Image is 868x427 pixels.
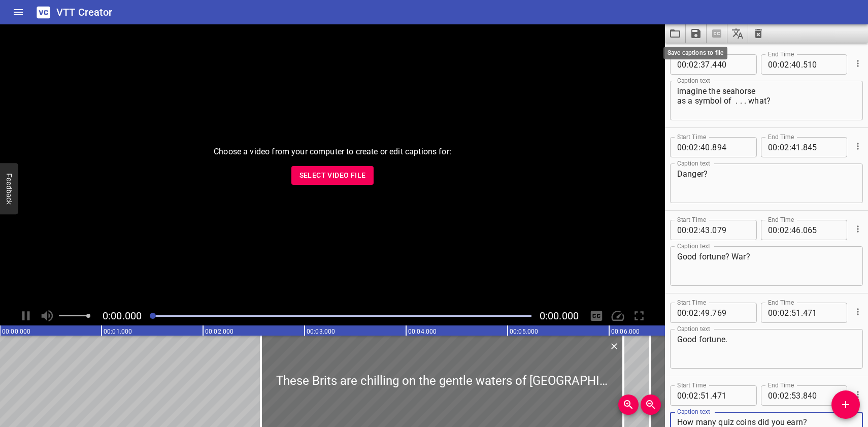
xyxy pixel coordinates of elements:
input: 00 [768,303,778,323]
span: . [710,137,712,157]
text: 00:05.000 [510,328,538,335]
span: : [778,303,780,323]
div: Hide/Show Captions [587,306,606,325]
div: Cue Options [851,50,863,77]
input: 37 [700,54,710,75]
input: 845 [803,137,840,157]
input: 065 [803,220,840,240]
span: Video Duration [540,310,579,322]
span: : [698,303,700,323]
span: . [801,54,803,75]
textarea: Danger? [677,169,856,198]
p: Choose a video from your computer to create or edit captions for: [214,146,451,158]
textarea: imagine the seahorse as a symbol of . . . what? [677,86,856,115]
input: 00 [677,303,687,323]
button: Load captions from file [665,24,686,43]
div: Delete Cue [608,340,619,353]
span: Select Video File [299,169,366,182]
span: : [789,303,791,323]
svg: Load captions from file [669,27,681,40]
input: 471 [803,303,840,323]
input: 00 [768,220,778,240]
span: : [687,385,689,406]
div: Play progress [150,315,531,317]
input: 02 [689,137,698,157]
button: Cue Options [851,57,864,70]
span: : [778,137,780,157]
div: Cue Options [851,381,863,408]
span: : [687,303,689,323]
div: Toggle Full Screen [629,306,649,325]
span: . [801,385,803,406]
input: 02 [780,385,789,406]
textarea: Good fortune. [677,335,856,364]
button: Zoom In [618,395,639,415]
span: . [801,137,803,157]
span: . [710,220,712,240]
textarea: Good fortune? War? [677,252,856,281]
input: 53 [791,385,801,406]
span: . [801,220,803,240]
button: Clear captions [748,24,769,43]
div: Cue Options [851,133,863,159]
div: Cue Options [851,299,863,325]
span: . [710,54,712,75]
input: 471 [712,385,749,406]
text: 00:04.000 [408,328,437,335]
svg: Clear captions [752,27,764,40]
div: Cue Options [851,216,863,242]
input: 51 [700,385,710,406]
button: Cue Options [851,305,864,318]
input: 00 [677,385,687,406]
input: 02 [689,220,698,240]
button: Cue Options [851,140,864,153]
input: 079 [712,220,749,240]
text: 00:01.000 [104,328,132,335]
input: 40 [791,54,801,75]
input: 02 [689,54,698,75]
button: Select Video File [291,166,374,185]
div: Playback Speed [608,306,627,325]
span: : [687,54,689,75]
h6: VTT Creator [56,4,113,20]
span: . [710,385,712,406]
button: Cue Options [851,222,864,236]
button: Delete [608,340,621,353]
span: : [789,220,791,240]
span: : [789,54,791,75]
span: : [789,385,791,406]
input: 02 [689,303,698,323]
span: : [778,54,780,75]
span: Current Time [103,310,142,322]
span: : [687,220,689,240]
input: 00 [768,385,778,406]
button: Add Cue [831,390,860,419]
input: 440 [712,54,749,75]
input: 894 [712,137,749,157]
input: 02 [780,54,789,75]
text: 00:00.000 [2,328,30,335]
input: 510 [803,54,840,75]
input: 43 [700,220,710,240]
input: 41 [791,137,801,157]
span: : [698,137,700,157]
input: 51 [791,303,801,323]
span: : [687,137,689,157]
span: : [698,385,700,406]
text: 00:03.000 [307,328,335,335]
button: Translate captions [727,24,748,43]
input: 00 [677,54,687,75]
svg: Translate captions [731,27,744,40]
input: 46 [791,220,801,240]
input: 40 [700,137,710,157]
span: : [789,137,791,157]
input: 49 [700,303,710,323]
input: 02 [780,303,789,323]
input: 00 [768,54,778,75]
input: 02 [780,137,789,157]
input: 00 [677,220,687,240]
input: 769 [712,303,749,323]
input: 00 [677,137,687,157]
span: : [698,54,700,75]
button: Cue Options [851,388,864,401]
